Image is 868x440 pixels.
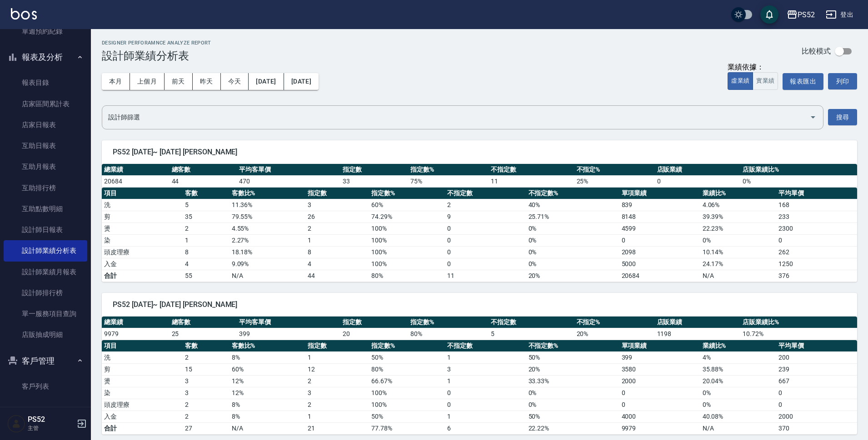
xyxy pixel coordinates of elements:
[655,328,740,340] td: 1198
[369,199,445,211] td: 60 %
[305,258,369,270] td: 4
[408,328,489,340] td: 80 %
[369,246,445,258] td: 100 %
[728,72,753,90] button: 虛業績
[4,94,87,114] a: 店家區間累計表
[102,73,130,90] button: 本月
[369,375,445,387] td: 66.67 %
[229,375,305,387] td: 12 %
[728,63,778,72] div: 業績依據：
[237,316,340,328] th: 平均客單價
[102,363,183,375] td: 剪
[760,5,778,24] button: save
[102,316,857,340] table: a dense table
[183,270,229,282] td: 55
[828,73,857,89] button: 列印
[102,258,183,270] td: 入金
[526,234,619,246] td: 0 %
[822,6,857,23] button: 登出
[183,246,229,258] td: 8
[229,222,305,234] td: 4.55 %
[4,135,87,156] a: 互助日報表
[340,316,408,328] th: 指定數
[102,410,183,422] td: 入金
[4,21,87,42] a: 單週預約紀錄
[229,234,305,246] td: 2.27 %
[305,399,369,410] td: 2
[619,222,700,234] td: 4599
[102,375,183,387] td: 燙
[700,340,776,352] th: 業績比%
[305,410,369,422] td: 1
[4,282,87,303] a: 設計師排行榜
[11,8,37,20] img: Logo
[655,175,740,187] td: 0
[369,387,445,399] td: 100 %
[183,399,229,410] td: 2
[102,387,183,399] td: 染
[305,387,369,399] td: 3
[305,351,369,363] td: 1
[740,316,857,328] th: 店販業績比%
[305,422,369,434] td: 21
[700,422,776,434] td: N/A
[183,234,229,246] td: 1
[183,188,229,199] th: 客數
[445,363,526,375] td: 3
[229,246,305,258] td: 18.18 %
[369,188,445,199] th: 指定數%
[445,340,526,352] th: 不指定數
[369,270,445,282] td: 80%
[229,363,305,375] td: 60 %
[408,316,489,328] th: 指定數%
[102,351,183,363] td: 洗
[619,188,700,199] th: 單項業績
[4,262,87,282] a: 設計師業績月報表
[526,375,619,387] td: 33.33 %
[776,410,857,422] td: 2000
[102,222,183,234] td: 燙
[369,351,445,363] td: 50 %
[102,175,170,187] td: 20684
[229,188,305,199] th: 客數比%
[700,234,776,246] td: 0 %
[783,5,818,24] button: PS52
[237,328,340,340] td: 399
[305,211,369,222] td: 26
[229,270,305,282] td: N/A
[700,270,776,282] td: N/A
[700,222,776,234] td: 22.23 %
[130,73,165,90] button: 上個月
[113,148,846,157] span: PS52 [DATE]~ [DATE] [PERSON_NAME]
[828,109,857,126] button: 搜尋
[445,399,526,410] td: 0
[445,199,526,211] td: 2
[445,246,526,258] td: 0
[700,363,776,375] td: 35.88 %
[489,328,574,340] td: 5
[102,246,183,258] td: 頭皮理療
[445,375,526,387] td: 1
[4,72,87,93] a: 報表目錄
[776,270,857,282] td: 376
[183,211,229,222] td: 35
[102,199,183,211] td: 洗
[445,351,526,363] td: 1
[655,316,740,328] th: 店販業績
[102,422,183,434] td: 合計
[305,363,369,375] td: 12
[102,188,183,199] th: 項目
[229,399,305,410] td: 8 %
[102,340,183,352] th: 項目
[619,375,700,387] td: 2000
[700,246,776,258] td: 10.14 %
[102,234,183,246] td: 染
[776,258,857,270] td: 1250
[619,351,700,363] td: 399
[619,422,700,434] td: 9979
[619,399,700,410] td: 0
[445,387,526,399] td: 0
[102,270,183,282] td: 合計
[526,258,619,270] td: 0 %
[408,175,489,187] td: 75 %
